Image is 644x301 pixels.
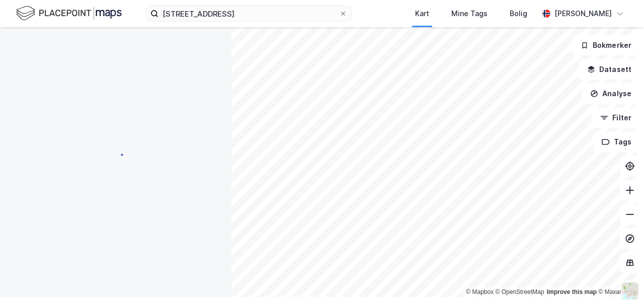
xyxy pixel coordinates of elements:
[594,253,644,301] div: Kontrollprogram for chat
[593,132,640,152] button: Tags
[16,5,122,22] img: logo.f888ab2527a4732fd821a326f86c7f29.svg
[108,146,124,162] img: spinner.a6d8c91a73a9ac5275cf975e30b51cfb.svg
[510,8,527,20] div: Bolig
[579,59,640,80] button: Datasett
[582,84,640,104] button: Analyse
[451,8,488,20] div: Mine Tags
[594,253,644,301] iframe: Chat Widget
[466,288,494,295] a: Mapbox
[554,8,612,20] div: [PERSON_NAME]
[547,288,597,295] a: Improve this map
[572,35,640,55] button: Bokmerker
[496,288,544,295] a: OpenStreetMap
[592,108,640,128] button: Filter
[158,6,339,21] input: Søk på adresse, matrikkel, gårdeiere, leietakere eller personer
[415,8,429,20] div: Kart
